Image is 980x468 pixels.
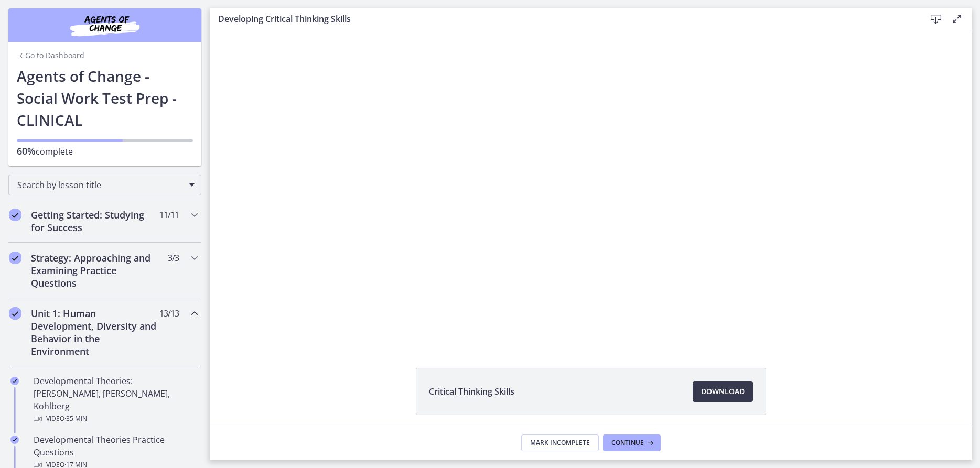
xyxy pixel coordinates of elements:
i: Completed [9,307,21,320]
button: Mark Incomplete [521,434,599,451]
span: · 35 min [64,412,87,425]
span: 60% [17,145,36,157]
span: 11 / 11 [159,209,179,221]
i: Completed [10,377,19,385]
h1: Agents of Change - Social Work Test Prep - CLINICAL [17,65,193,131]
i: Completed [9,252,21,264]
h2: Strategy: Approaching and Examining Practice Questions [31,252,159,289]
span: 3 / 3 [168,252,179,264]
span: 13 / 13 [159,307,179,320]
span: Download [701,385,745,398]
a: Download [693,381,753,402]
iframe: Video Lesson [210,30,972,344]
h2: Unit 1: Human Development, Diversity and Behavior in the Environment [31,307,159,357]
div: Search by lesson title [8,175,201,195]
span: Mark Incomplete [530,439,590,447]
span: Critical Thinking Skills [429,385,514,398]
span: Continue [611,439,644,447]
h2: Getting Started: Studying for Success [31,209,159,234]
a: Go to Dashboard [17,50,84,61]
p: complete [17,145,193,158]
h3: Developing Critical Thinking Skills [218,13,909,25]
img: Agents of Change [42,13,168,38]
div: Developmental Theories: [PERSON_NAME], [PERSON_NAME], Kohlberg [34,375,197,425]
span: Search by lesson title [17,179,184,191]
button: Continue [603,434,661,451]
i: Completed [9,209,21,221]
div: Video [34,412,197,425]
i: Completed [10,436,19,444]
